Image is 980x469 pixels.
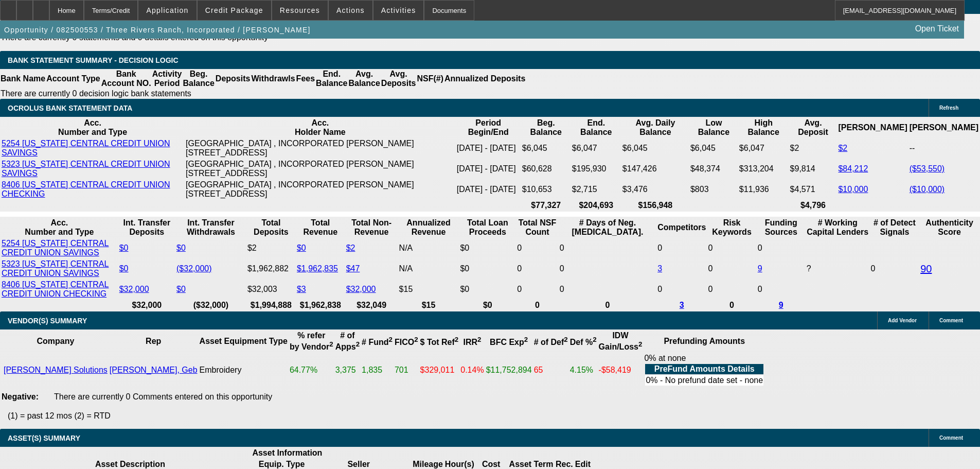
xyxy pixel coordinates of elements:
[559,259,656,279] td: 0
[8,104,132,112] span: OCROLUS BANK STATEMENT DATA
[296,218,345,237] th: Total Revenue
[2,239,109,257] a: 5254 [US_STATE] CENTRAL CREDIT UNION SAVINGS
[247,238,295,258] td: $2
[296,300,345,310] th: $1,962,838
[516,259,558,279] td: 0
[215,69,251,89] th: Deposits
[110,366,198,374] a: [PERSON_NAME], Geb
[389,336,393,343] sup: 2
[593,336,596,343] sup: 2
[572,138,621,158] td: $6,047
[205,6,263,14] span: Credit Package
[909,118,979,137] th: [PERSON_NAME]
[838,118,907,137] th: [PERSON_NAME]
[296,69,315,89] th: Fees
[346,264,360,273] a: $47
[460,353,484,387] td: 0.14%
[2,392,39,401] b: Negative:
[910,164,945,173] a: ($53,550)
[664,337,745,345] b: Prefunding Amounts
[185,118,455,137] th: Acc. Holder Name
[559,280,656,299] td: 0
[622,180,689,199] td: $3,476
[870,218,919,237] th: # of Detect Signals
[657,238,706,258] td: 0
[757,280,805,299] td: 0
[757,238,805,258] td: 0
[272,1,328,20] button: Resources
[4,366,108,374] a: [PERSON_NAME] Solutions
[779,301,783,309] a: 9
[559,238,656,258] td: 0
[522,118,571,137] th: Beg. Balance
[572,159,621,179] td: $195,930
[910,185,945,194] a: ($10,000)
[455,336,458,343] sup: 2
[200,337,288,345] b: Asset Equipment Type
[570,338,597,346] b: Def %
[289,353,334,387] td: 64.77%
[176,264,212,273] a: ($32,000)
[152,69,183,89] th: Activity Period
[490,338,528,346] b: BFC Exp
[459,238,515,258] td: $0
[459,259,515,279] td: $0
[707,280,756,299] td: 0
[806,218,869,237] th: # Working Capital Lenders
[280,6,320,14] span: Resources
[564,336,567,343] sup: 2
[420,353,459,387] td: $329,011
[939,318,963,323] span: Comment
[622,118,689,137] th: Avg. Daily Balance
[335,331,360,351] b: # of Apps
[534,338,568,346] b: # of Def
[399,285,458,294] div: $15
[185,159,455,179] td: [GEOGRAPHIC_DATA] , INCORPORATED [PERSON_NAME] [STREET_ADDRESS]
[399,259,459,279] td: N/A
[516,238,558,258] td: 0
[2,139,170,157] a: 5254 [US_STATE] CENTRAL CREDIT UNION SAVINGS
[533,353,568,387] td: 65
[182,69,215,89] th: Beg. Balance
[459,280,515,299] td: $0
[524,336,528,343] sup: 2
[1,118,184,137] th: Acc. Number and Type
[414,336,418,343] sup: 2
[644,354,764,387] div: 0% at none
[522,138,571,158] td: $6,045
[297,244,306,252] a: $0
[361,353,393,387] td: 1,835
[381,69,417,89] th: Avg. Deposits
[707,259,756,279] td: 0
[638,340,642,348] sup: 2
[101,69,152,89] th: Bank Account NO.
[516,218,558,237] th: Sum of the Total NSF Count and Total Overdraft Fee Count from Ocrolus
[790,138,837,158] td: $2
[459,218,515,237] th: Total Loan Proceeds
[870,238,919,299] td: 0
[199,353,288,387] td: Embroidery
[399,238,459,258] td: N/A
[598,353,643,387] td: -$58,419
[251,69,295,89] th: Withdrawls
[297,285,306,293] a: $3
[176,218,246,237] th: Int. Transfer Withdrawals
[522,180,571,199] td: $10,653
[456,118,521,137] th: Period Begin/End
[838,185,868,194] a: $10,000
[920,218,979,237] th: Authenticity Score
[807,264,811,273] span: Refresh to pull Number of Working Capital Lenders
[335,353,360,387] td: 3,375
[739,138,789,158] td: $6,047
[522,200,571,211] th: $77,327
[645,375,763,386] td: 0% - No prefund date set - none
[247,259,295,279] td: $1,962,882
[119,244,129,252] a: $0
[790,159,837,179] td: $9,814
[939,105,958,111] span: Refresh
[757,218,805,237] th: Funding Sources
[939,435,963,441] span: Comment
[572,180,621,199] td: $2,715
[657,280,706,299] td: 0
[888,318,917,323] span: Add Vendor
